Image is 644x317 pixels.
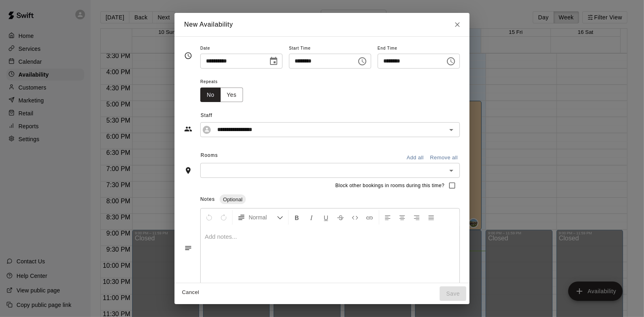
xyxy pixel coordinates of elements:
[184,167,192,175] svg: Rooms
[450,17,465,32] button: Close
[335,182,445,190] span: Block other bookings in rooms during this time?
[290,210,304,225] button: Format Bold
[446,124,457,136] button: Open
[200,88,243,102] div: outlined button group
[178,286,204,299] button: Cancel
[249,213,277,221] span: Normal
[354,53,370,69] button: Choose time, selected time is 4:15 PM
[184,52,192,60] svg: Timing
[363,210,376,225] button: Insert Link
[378,43,460,54] span: End Time
[200,43,283,54] span: Date
[395,210,409,225] button: Center Align
[200,77,249,88] span: Repeats
[319,210,333,225] button: Format Underline
[446,165,457,176] button: Open
[443,53,459,69] button: Choose time, selected time is 4:45 PM
[201,152,218,158] span: Rooms
[217,210,231,225] button: Redo
[200,88,221,102] button: No
[410,210,424,225] button: Right Align
[234,210,287,225] button: Formatting Options
[184,125,192,133] svg: Staff
[220,88,243,102] button: Yes
[200,196,215,202] span: Notes
[220,196,245,202] span: Optional
[289,43,371,54] span: Start Time
[184,19,233,30] h6: New Availability
[424,210,438,225] button: Justify Align
[381,210,395,225] button: Left Align
[334,210,347,225] button: Format Strikethrough
[348,210,362,225] button: Insert Code
[202,210,216,225] button: Undo
[305,210,318,225] button: Format Italics
[428,152,460,164] button: Remove all
[184,244,192,252] svg: Notes
[201,109,460,122] span: Staff
[266,53,282,69] button: Choose date, selected date is Aug 13, 2025
[402,152,428,164] button: Add all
